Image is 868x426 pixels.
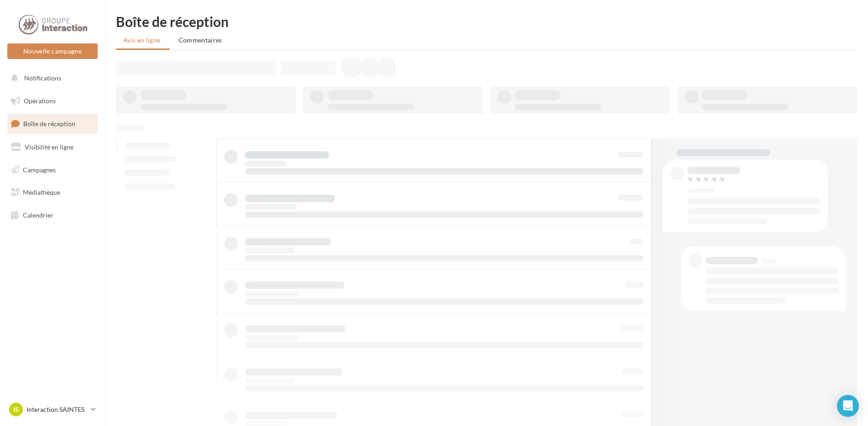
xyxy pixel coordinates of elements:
span: Calendrier [23,211,53,219]
span: Visibilité en ligne [25,143,73,151]
a: Médiathèque [5,183,99,202]
span: Boîte de réception [23,120,75,128]
button: Notifications [5,69,96,88]
a: Calendrier [5,206,99,225]
button: Nouvelle campagne [7,43,98,59]
span: Notifications [24,74,61,82]
a: IS Interaction SAINTES [7,401,98,418]
a: Visibilité en ligne [5,138,99,157]
a: Boîte de réception [5,114,99,133]
span: Opérations [24,97,56,105]
a: Opérations [5,91,99,111]
a: Campagnes [5,160,99,180]
span: Commentaires [178,36,222,44]
span: Médiathèque [23,188,60,196]
div: Boîte de réception [116,15,857,28]
div: Open Intercom Messenger [837,395,859,417]
span: IS [13,405,19,414]
p: Interaction SAINTES [26,405,87,414]
span: Campagnes [23,165,56,173]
